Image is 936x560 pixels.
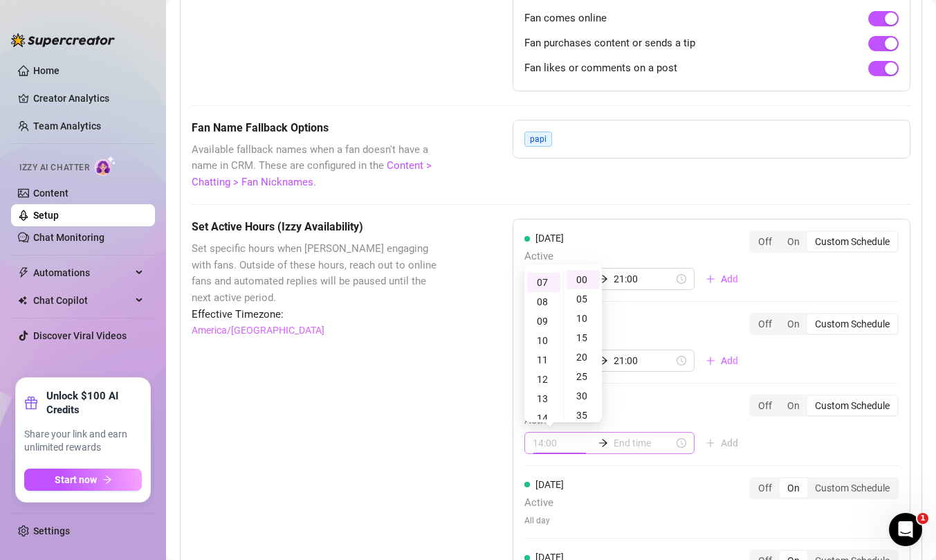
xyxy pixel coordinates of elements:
[524,35,695,52] span: Fan purchases content or sends a tip
[33,188,68,199] a: Content
[598,274,608,284] span: arrow-right
[33,525,70,536] a: Settings
[780,232,807,251] div: On
[721,273,738,284] span: Add
[807,314,897,334] div: Custom Schedule
[706,274,715,284] span: plus
[33,120,101,132] a: Team Analytics
[524,132,552,147] span: papi
[192,241,443,306] span: Set specific hours when [PERSON_NAME] engaging with fans. Outside of these hours, reach out to on...
[807,232,897,251] div: Custom Schedule
[695,350,749,372] button: Add
[527,311,560,331] div: 09
[749,395,899,417] div: segmented control
[527,350,560,370] div: 11
[524,413,749,429] span: Active
[33,330,127,341] a: Discover Viral Videos
[533,435,593,451] input: Start time
[24,428,142,455] span: Share your link and earn unlimited rewards
[527,331,560,350] div: 10
[524,60,677,77] span: Fan likes or comments on a post
[11,33,115,47] img: logo-BBDzfeDw.svg
[18,296,27,305] img: Chat Copilot
[192,219,443,235] h5: Set Active Hours (Izzy Availability)
[889,513,922,546] iframe: Intercom live chat
[614,353,674,368] input: End time
[33,232,104,243] a: Chat Monitoring
[524,10,607,27] span: Fan comes online
[751,232,780,251] div: Off
[695,268,749,290] button: Add
[567,367,600,386] div: 25
[33,87,144,109] a: Creator Analytics
[917,513,928,524] span: 1
[33,210,59,221] a: Setup
[19,161,89,174] span: Izzy AI Chatter
[192,159,432,188] a: Content > Chatting > Fan Nicknames
[527,408,560,428] div: 14
[780,478,807,498] div: On
[524,249,749,265] span: Active
[567,328,600,347] div: 15
[24,469,142,491] button: Start nowarrow-right
[749,477,899,499] div: segmented control
[749,313,899,335] div: segmented control
[192,323,324,338] a: America/[GEOGRAPHIC_DATA]
[695,432,749,454] button: Add
[102,475,112,485] span: arrow-right
[33,289,131,311] span: Chat Copilot
[535,479,564,490] span: [DATE]
[567,309,600,328] div: 10
[33,65,59,76] a: Home
[751,396,780,415] div: Off
[567,289,600,309] div: 05
[614,271,674,287] input: End time
[807,478,897,498] div: Custom Schedule
[751,314,780,334] div: Off
[751,478,780,498] div: Off
[524,495,564,512] span: Active
[46,389,142,417] strong: Unlock $100 AI Credits
[598,438,608,448] span: arrow-right
[192,120,443,136] h5: Fan Name Fallback Options
[535,233,564,244] span: [DATE]
[721,355,738,366] span: Add
[527,273,560,292] div: 07
[527,389,560,408] div: 13
[527,370,560,389] div: 12
[24,396,38,410] span: gift
[95,156,116,176] img: AI Chatter
[33,262,131,284] span: Automations
[567,347,600,367] div: 20
[807,396,897,415] div: Custom Schedule
[567,406,600,425] div: 35
[55,474,97,485] span: Start now
[18,267,29,278] span: thunderbolt
[780,396,807,415] div: On
[567,270,600,289] div: 00
[780,314,807,334] div: On
[527,292,560,311] div: 08
[524,514,564,527] span: All day
[524,331,749,347] span: Active
[567,386,600,406] div: 30
[614,435,674,451] input: End time
[749,231,899,253] div: segmented control
[598,356,608,365] span: arrow-right
[192,307,443,323] span: Effective Timezone:
[706,356,715,365] span: plus
[192,142,443,191] span: Available fallback names when a fan doesn't have a name in CRM. These are configured in the .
